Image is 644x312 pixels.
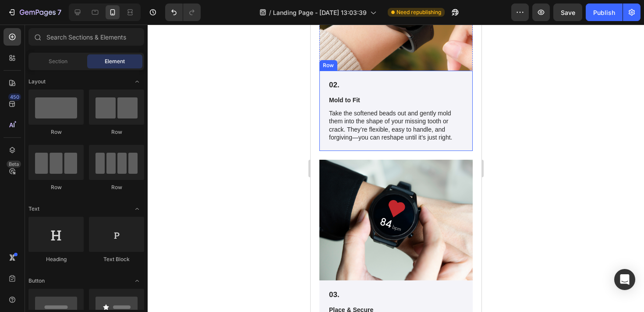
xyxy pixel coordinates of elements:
span: Button [28,277,45,285]
span: Element [105,57,125,65]
span: Toggle open [130,75,144,89]
span: / [269,8,271,17]
div: Publish [593,8,615,17]
span: Layout [28,78,46,86]
span: Toggle open [130,202,144,216]
img: gempages_581519432816263763-faf860e0-de66-4cac-b2b9-d8c478703ae5.png [9,135,162,256]
button: Publish [586,4,623,21]
span: Toggle open [130,274,144,288]
div: Undo/Redo [165,4,201,21]
div: Row [89,183,144,191]
input: Search Sections & Elements [28,28,144,46]
div: Row [28,183,84,191]
div: Heading [28,255,84,263]
span: Section [49,57,67,65]
span: Need republishing [396,8,441,16]
span: Text [28,205,39,213]
span: Save [561,9,575,16]
div: Beta [7,161,21,168]
p: 7 [57,7,61,18]
div: 450 [8,93,21,100]
p: Place & Secure [18,281,152,289]
span: Landing Page - [DATE] 13:03:39 [273,8,367,17]
div: Row [89,128,144,136]
iframe: Design area [311,25,481,312]
div: Open Intercom Messenger [614,269,635,290]
div: Text Block [89,255,144,263]
button: 7 [4,4,65,21]
div: Row [28,128,84,136]
button: Save [553,4,582,21]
